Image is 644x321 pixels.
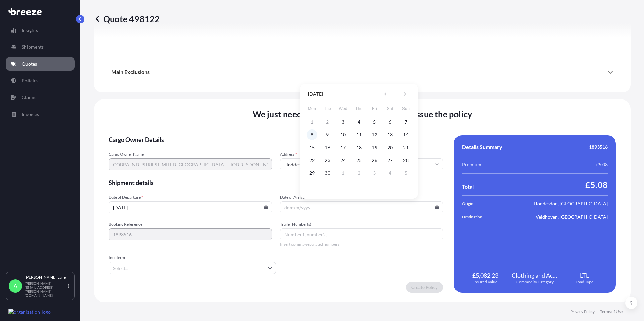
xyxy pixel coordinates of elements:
span: Veldhoven, [GEOGRAPHIC_DATA] [536,214,608,220]
p: Insights [22,27,38,34]
button: 2 [354,168,364,178]
button: 29 [307,168,317,178]
button: 20 [385,142,395,153]
span: LTL [580,271,589,279]
button: 6 [385,117,395,127]
p: [PERSON_NAME][EMAIL_ADDRESS][PERSON_NAME][DOMAIN_NAME] [25,281,66,297]
span: Main Exclusions [111,69,150,75]
span: Thursday [353,102,365,115]
button: 26 [369,155,380,166]
span: Address [280,152,443,157]
button: 23 [322,155,333,166]
p: Shipments [22,44,44,50]
button: 7 [400,117,411,127]
span: Premium [462,161,481,168]
a: Claims [6,91,75,104]
div: [DATE] [308,90,323,98]
a: Quotes [6,57,75,71]
span: Insured Value [473,279,497,285]
input: Your internal reference [109,228,272,240]
button: Create Policy [406,282,443,293]
button: 12 [369,129,380,140]
span: Friday [369,102,381,115]
p: Claims [22,94,36,101]
p: Quote 498122 [94,13,160,24]
button: 11 [354,129,364,140]
button: 16 [322,142,333,153]
input: Number1, number2,... [280,228,443,240]
a: Invoices [6,108,75,121]
button: 18 [354,142,364,153]
button: 15 [307,142,317,153]
span: Sunday [400,102,412,115]
button: 9 [322,129,333,140]
a: Policies [6,74,75,87]
span: £5.08 [585,179,608,190]
div: Main Exclusions [111,64,613,80]
span: We just need a few more details before we issue the policy [253,109,472,119]
span: Total [462,183,474,190]
button: 4 [385,168,395,178]
span: Monday [306,102,318,115]
span: Load Type [576,279,593,285]
span: Date of Departure [109,195,272,200]
input: dd/mm/yyyy [280,201,443,213]
button: 10 [338,129,348,140]
button: 13 [385,129,395,140]
span: Insert comma-separated numbers [280,242,443,247]
button: 14 [400,129,411,140]
p: Quotes [22,61,37,67]
span: £5,082.23 [472,271,498,279]
button: 25 [354,155,364,166]
span: Date of Arrival [280,195,443,200]
button: 1 [338,168,348,178]
button: 22 [307,155,317,166]
span: Hoddesdon, [GEOGRAPHIC_DATA] [534,200,608,207]
button: 19 [369,142,380,153]
span: Details Summary [462,144,502,150]
span: Destination [462,214,499,220]
span: Origin [462,200,499,207]
span: Wednesday [337,102,349,115]
a: Privacy Policy [570,309,595,314]
input: dd/mm/yyyy [109,201,272,213]
button: 5 [369,117,380,127]
span: Commodity Category [516,279,554,285]
span: A [13,283,17,289]
button: 27 [385,155,395,166]
img: organization-logo [8,309,51,315]
span: 1893516 [589,144,608,150]
span: Tuesday [322,102,334,115]
a: Shipments [6,40,75,54]
button: 5 [400,168,411,178]
span: Incoterm [109,255,276,260]
button: 17 [338,142,348,153]
button: 28 [400,155,411,166]
button: 8 [307,129,317,140]
a: Insights [6,24,75,37]
span: Cargo Owner Details [109,135,443,144]
button: 30 [322,168,333,178]
button: 3 [369,168,380,178]
button: 4 [354,117,364,127]
p: Create Policy [411,284,438,291]
a: Terms of Use [600,309,623,314]
input: Cargo owner address [280,158,443,170]
button: 21 [400,142,411,153]
p: Invoices [22,111,39,118]
span: Booking Reference [109,222,272,227]
span: Cargo Owner Name [109,152,272,157]
span: Saturday [384,102,396,115]
span: Clothing and Accessories - Not Knitted or Crocheted [512,271,558,279]
span: Shipment details [109,178,443,187]
span: Trailer Number(s) [280,222,443,227]
input: Select... [109,262,276,274]
p: [PERSON_NAME] Lane [25,275,66,280]
button: 24 [338,155,348,166]
span: £5.08 [596,161,608,168]
button: 3 [338,117,348,127]
p: Policies [22,77,38,84]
